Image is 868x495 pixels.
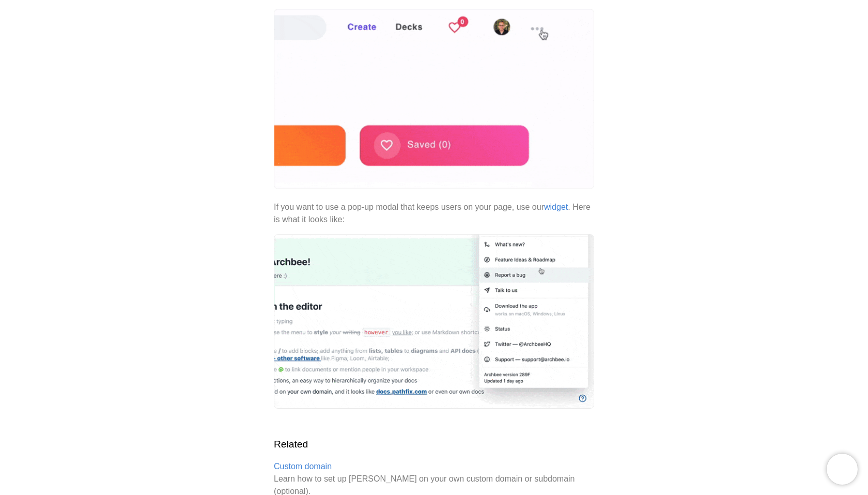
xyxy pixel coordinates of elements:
img: Examples on how to link to your board from your website [274,9,594,190]
a: Custom domain [274,462,332,471]
a: widget [544,203,568,211]
img: Modal examples [274,234,594,409]
h2: Related [274,437,594,452]
p: If you want to use a pop-up modal that keeps users on your page, use our . Here is what it looks ... [274,201,594,226]
iframe: Chatra live chat [827,454,858,485]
